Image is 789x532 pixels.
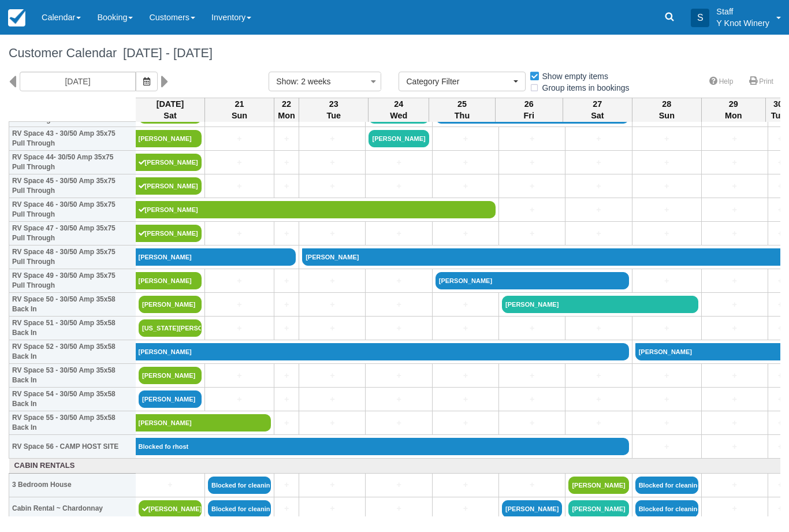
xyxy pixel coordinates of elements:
[277,180,296,192] a: +
[568,133,628,145] a: +
[136,225,202,242] a: [PERSON_NAME]
[568,228,628,240] a: +
[136,438,629,455] a: Blocked fo rhost
[9,364,136,388] th: RV Space 53 - 30/50 Amp 35x58 Back In
[277,370,296,382] a: +
[705,275,765,287] a: +
[277,228,296,240] a: +
[277,299,296,311] a: +
[369,157,429,169] a: +
[9,269,136,293] th: RV Space 49 - 30/50 Amp 35x75 Pull Through
[302,417,362,429] a: +
[136,177,202,195] a: [PERSON_NAME]
[406,76,511,87] span: Category Filter
[502,133,562,145] a: +
[705,322,765,334] a: +
[635,275,698,287] a: +
[529,68,616,85] label: Show empty items
[495,98,563,122] th: 26 Fri
[369,417,429,429] a: +
[502,393,562,405] a: +
[302,503,362,515] a: +
[705,180,765,192] a: +
[705,370,765,382] a: +
[635,417,698,429] a: +
[208,133,271,145] a: +
[136,130,202,147] a: [PERSON_NAME]
[436,322,496,334] a: +
[502,157,562,169] a: +
[136,154,202,171] a: [PERSON_NAME]
[9,388,136,411] th: RV Space 54 - 30/50 Amp 35x58 Back In
[136,414,271,431] a: [PERSON_NAME]
[136,201,496,218] a: [PERSON_NAME]
[705,157,765,169] a: +
[205,98,274,122] th: 21 Sun
[12,460,133,471] a: Cabin Rentals
[635,204,698,216] a: +
[9,435,136,459] th: RV Space 56 - CAMP HOST SITE
[208,477,271,494] a: Blocked for cleaning
[302,275,362,287] a: +
[9,174,136,198] th: RV Space 45 - 30/50 Amp 35x75 Pull Through
[705,299,765,311] a: +
[529,83,639,91] span: Group items in bookings
[139,319,202,337] a: [US_STATE][PERSON_NAME]
[302,228,362,240] a: +
[369,180,429,192] a: +
[276,77,296,86] span: Show
[705,503,765,515] a: +
[635,370,698,382] a: +
[632,98,701,122] th: 28 Sun
[9,293,136,317] th: RV Space 50 - 30/50 Amp 35x58 Back In
[742,73,780,90] a: Print
[208,180,271,192] a: +
[302,479,362,491] a: +
[568,417,628,429] a: +
[635,477,698,494] a: Blocked for cleaning
[635,441,698,453] a: +
[8,9,25,27] img: checkfront-main-nav-mini-logo.png
[436,272,629,289] a: [PERSON_NAME]
[369,322,429,334] a: +
[369,130,429,147] a: [PERSON_NAME]
[302,180,362,192] a: +
[208,228,271,240] a: +
[436,299,496,311] a: +
[701,98,765,122] th: 29 Mon
[705,417,765,429] a: +
[208,157,271,169] a: +
[568,157,628,169] a: +
[502,479,562,491] a: +
[208,500,271,518] a: Blocked for cleaning
[136,272,202,289] a: [PERSON_NAME]
[502,204,562,216] a: +
[299,98,369,122] th: 23 Tue
[568,393,628,405] a: +
[139,500,202,518] a: [PERSON_NAME]
[277,417,296,429] a: +
[9,497,136,520] th: Cabin Rental ~ Chardonnay
[436,393,496,405] a: +
[208,322,271,334] a: +
[9,473,136,497] th: 3 Bedroom House
[139,390,202,408] a: [PERSON_NAME]
[436,503,496,515] a: +
[635,322,698,334] a: +
[529,72,617,80] span: Show empty items
[302,157,362,169] a: +
[139,296,202,313] a: [PERSON_NAME]
[705,479,765,491] a: +
[369,393,429,405] a: +
[302,322,362,334] a: +
[269,72,381,91] button: Show: 2 weeks
[9,198,136,222] th: RV Space 46 - 30/50 Amp 35x75 Pull Through
[568,477,628,494] a: [PERSON_NAME]
[369,98,429,122] th: 24 Wed
[277,133,296,145] a: +
[716,17,769,29] p: Y Knot Winery
[635,500,698,518] a: Blocked for cleaning
[502,322,562,334] a: +
[139,367,202,384] a: [PERSON_NAME]
[277,479,296,491] a: +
